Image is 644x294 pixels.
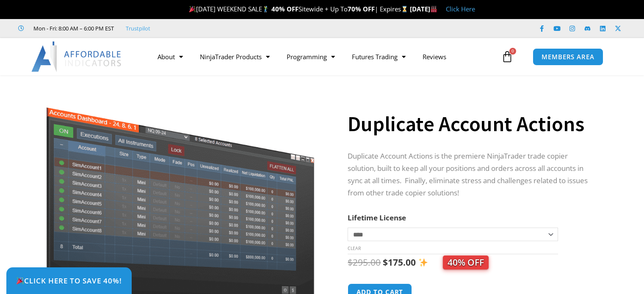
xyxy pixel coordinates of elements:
p: Duplicate Account Actions is the premiere NinjaTrader trade copier solution, built to keep all yo... [348,150,595,199]
a: MEMBERS AREA [533,48,603,66]
a: Clear options [348,245,361,251]
span: $ [348,256,353,268]
span: Click Here to save 40%! [16,277,122,284]
a: About [149,47,191,66]
img: 🏌️‍♂️ [263,6,269,12]
bdi: 295.00 [348,256,381,268]
span: $ [383,256,388,268]
h1: Duplicate Account Actions [348,109,595,139]
a: 0 [489,44,526,69]
span: 0 [509,48,516,55]
span: Mon - Fri: 8:00 AM – 6:00 PM EST [31,23,114,33]
a: Futures Trading [343,47,414,66]
a: Click Here [446,5,475,13]
nav: Menu [149,47,499,66]
img: 🎉 [189,6,196,12]
strong: 40% OFF [271,5,299,13]
img: ⌛ [401,6,408,12]
a: Trustpilot [126,23,150,33]
a: Reviews [414,47,455,66]
span: [DATE] WEEKEND SALE Sitewide + Up To | Expires [187,5,409,13]
img: 🎉 [17,277,24,284]
img: ✨ [419,258,428,267]
bdi: 175.00 [383,256,416,268]
span: MEMBERS AREA [542,54,594,60]
label: Lifetime License [348,213,406,223]
a: 🎉Click Here to save 40%! [6,267,132,294]
strong: 70% OFF [348,5,375,13]
strong: [DATE] [410,5,437,13]
img: 🏭 [431,6,437,12]
a: NinjaTrader Products [191,47,278,66]
a: Programming [278,47,343,66]
img: LogoAI | Affordable Indicators – NinjaTrader [31,41,122,72]
span: 40% OFF [443,256,489,269]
